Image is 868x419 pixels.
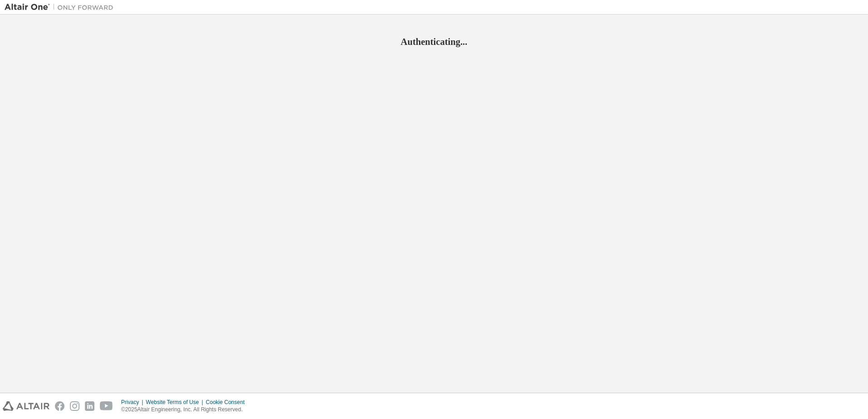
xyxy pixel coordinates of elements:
div: Website Terms of Use [146,399,206,406]
h2: Authenticating... [5,36,863,48]
img: linkedin.svg [85,401,94,411]
div: Privacy [121,399,146,406]
img: instagram.svg [70,401,79,411]
img: Altair One [5,3,118,12]
img: altair_logo.svg [3,401,49,411]
img: youtube.svg [100,401,113,411]
p: © 2025 Altair Engineering, Inc. All Rights Reserved. [121,406,250,414]
img: facebook.svg [55,401,64,411]
div: Cookie Consent [206,399,250,406]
